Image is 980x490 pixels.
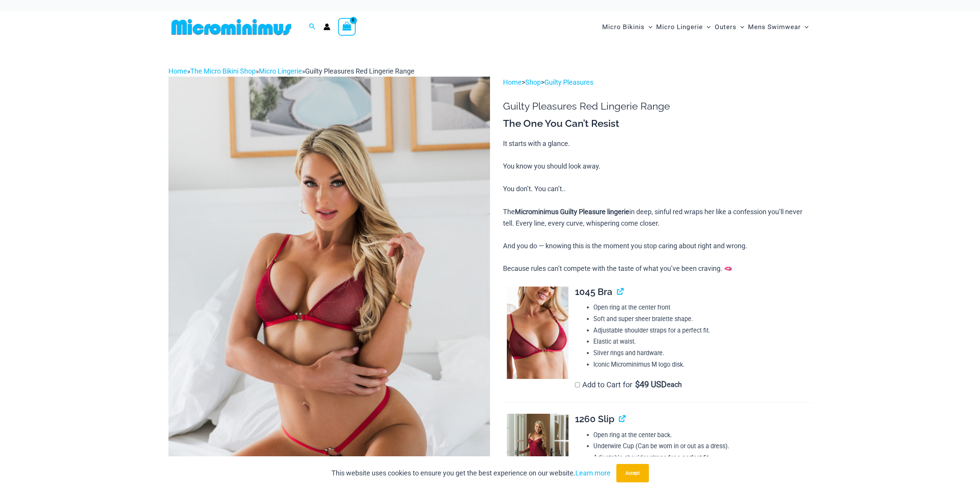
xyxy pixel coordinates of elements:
[593,429,812,441] li: Open ring at the center back.
[575,413,614,424] span: 1260 Slip
[309,22,316,32] a: Search icon link
[737,17,744,37] span: Menu Toggle
[593,336,812,347] li: Elastic at waist.
[635,380,640,389] span: $
[593,325,812,336] li: Adjustable shoulder straps for a perfect fit.
[503,117,812,130] h3: The One You Can’t Resist
[575,382,580,387] input: Add to Cart for$49 USD each
[323,23,330,30] a: Account icon link
[599,14,812,40] nav: Site Navigation
[575,469,611,477] a: Learn more
[259,67,302,75] a: Micro Lingerie
[503,138,812,274] p: It starts with a glance. You know you should look away. You don’t. You can’t.. The in deep, sinfu...
[503,100,812,112] h1: Guilty Pleasures Red Lingerie Range
[168,67,187,75] a: Home
[168,67,415,75] span: » » »
[654,15,712,39] a: Micro LingerieMenu ToggleMenu Toggle
[593,313,812,325] li: Soft and super sheer bralette shape.
[746,15,810,39] a: Mens SwimwearMenu ToggleMenu Toggle
[801,17,808,37] span: Menu Toggle
[593,359,812,370] li: Iconic Microminimus M logo disk.
[616,464,649,482] button: Accept
[503,78,522,86] a: Home
[338,18,356,36] a: View Shopping Cart, empty
[593,452,812,464] li: Adjustable shoulder straps for a perfect fit.
[600,15,654,39] a: Micro BikinisMenu ToggleMenu Toggle
[593,347,812,359] li: Silver rings and hardware.
[190,67,256,75] a: The Micro Bikini Shop
[748,17,801,37] span: Mens Swimwear
[515,208,629,216] b: Microminimus Guilty Pleasure lingerie
[332,467,611,479] p: This website uses cookies to ensure you get the best experience on our website.
[715,17,737,37] span: Outers
[544,78,593,86] a: Guilty Pleasures
[602,17,645,37] span: Micro Bikinis
[713,15,746,39] a: OutersMenu ToggleMenu Toggle
[507,287,568,379] img: Guilty Pleasures Red 1045 Bra
[703,17,710,37] span: Menu Toggle
[168,18,294,36] img: MM SHOP LOGO FLAT
[667,381,682,388] span: each
[635,381,666,388] span: 49 USD
[575,286,612,297] span: 1045 Bra
[593,441,812,452] li: Underwire Cup (Can be worn in or out as a dress).
[305,67,415,75] span: Guilty Pleasures Red Lingerie Range
[593,302,812,313] li: Open ring at the center front
[525,78,541,86] a: Shop
[656,17,703,37] span: Micro Lingerie
[503,77,812,88] p: > >
[575,380,682,389] label: Add to Cart for
[645,17,652,37] span: Menu Toggle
